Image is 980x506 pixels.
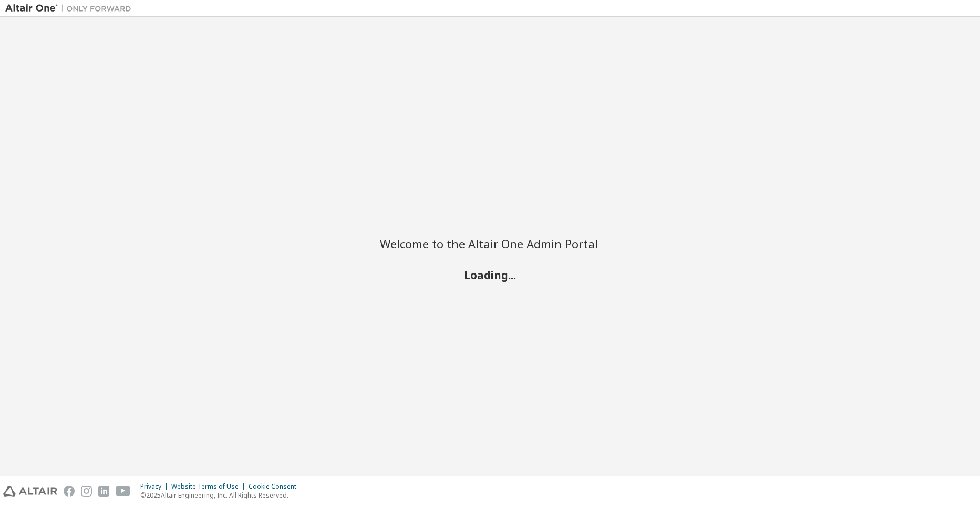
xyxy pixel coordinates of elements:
img: altair_logo.svg [3,486,57,497]
h2: Welcome to the Altair One Admin Portal [380,236,601,251]
div: Privacy [140,482,171,491]
h2: Loading... [380,268,601,282]
div: Cookie Consent [249,482,303,491]
img: Altair One [5,3,137,14]
img: facebook.svg [64,486,75,497]
p: © 2025 Altair Engineering, Inc. All Rights Reserved. [140,491,303,500]
img: instagram.svg [81,486,92,497]
img: linkedin.svg [98,486,109,497]
div: Website Terms of Use [171,482,249,491]
img: youtube.svg [116,486,131,497]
